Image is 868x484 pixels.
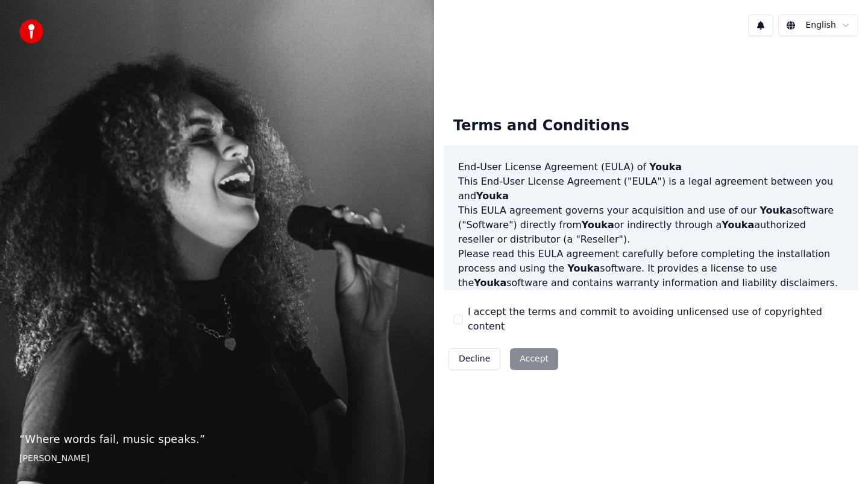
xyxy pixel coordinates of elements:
[458,160,844,174] h3: End-User License Agreement (EULA) of
[444,107,639,145] div: Terms and Conditions
[19,453,415,465] footer: [PERSON_NAME]
[19,19,43,43] img: youka
[19,431,415,448] p: “ Where words fail, music speaks. ”
[458,290,844,348] p: If you register for a free trial of the software, this EULA agreement will also govern that trial...
[722,219,754,231] span: Youka
[567,263,600,274] span: Youka
[458,247,844,290] p: Please read this EULA agreement carefully before completing the installation process and using th...
[474,277,506,288] span: Youka
[759,205,792,216] span: Youka
[468,305,849,334] label: I accept the terms and commit to avoiding unlicensed use of copyrighted content
[458,174,844,203] p: This End-User License Agreement ("EULA") is a legal agreement between you and
[476,190,509,202] span: Youka
[582,219,614,231] span: Youka
[649,161,682,173] span: Youka
[458,203,844,247] p: This EULA agreement governs your acquisition and use of our software ("Software") directly from o...
[448,348,500,370] button: Decline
